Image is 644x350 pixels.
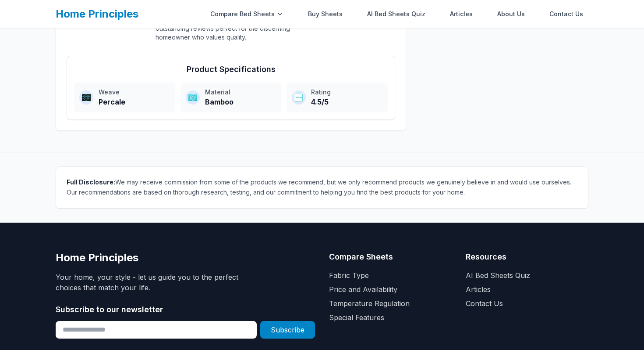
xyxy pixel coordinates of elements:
a: Home Principles [56,7,138,20]
h4: Subscribe to our newsletter [56,303,315,316]
a: Special Features [329,313,384,322]
strong: Full Disclosure: [67,178,115,186]
div: Material [205,88,276,97]
a: Temperature Regulation [329,299,410,308]
img: Material [188,93,197,102]
div: Rating [311,88,382,97]
a: AI Bed Sheets Quiz [466,271,530,280]
a: AI Bed Sheets Quiz [362,5,431,23]
h3: Home Principles [56,251,315,265]
a: Buy Sheets [303,5,348,23]
button: Subscribe [260,321,315,339]
img: Rating [294,93,303,102]
a: Contact Us [544,5,588,23]
p: We may receive commission from some of the products we recommend, but we only recommend products ... [67,177,577,198]
p: Your home, your style - let us guide you to the perfect choices that match your life. [56,272,252,293]
a: Articles [445,5,478,23]
div: 4.5/5 [311,97,382,107]
h4: Compare Sheets [329,251,452,263]
div: Bamboo [205,97,276,107]
h4: Product Specifications [74,63,388,76]
div: Compare Bed Sheets [205,5,289,23]
img: Weave [82,93,91,102]
a: Fabric Type [329,271,369,280]
h4: Resources [466,251,588,263]
div: Weave [99,88,170,97]
a: Price and Availability [329,285,397,294]
a: Contact Us [466,299,503,308]
a: Articles [466,285,491,294]
div: Percale [99,97,170,107]
a: About Us [492,5,530,23]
